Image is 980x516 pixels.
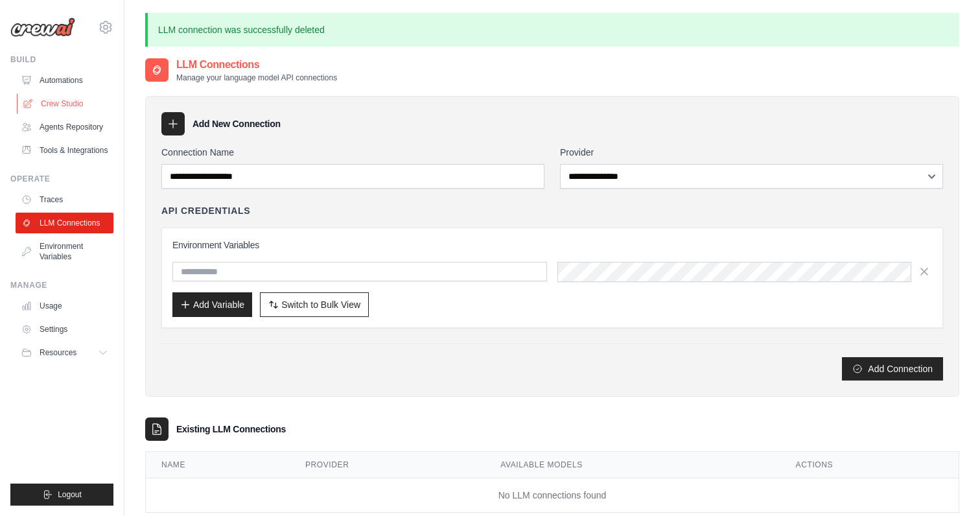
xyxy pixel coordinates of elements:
a: Traces [16,189,113,210]
a: Usage [16,296,113,316]
a: Environment Variables [16,236,113,267]
td: No LLM connections found [146,478,959,512]
a: Settings [16,319,113,340]
th: Actions [780,452,959,478]
h4: API Credentials [161,204,250,217]
a: Crew Studio [17,93,115,114]
label: Connection Name [161,146,544,159]
button: Add Connection [842,357,943,381]
span: Resources [40,347,76,358]
div: Manage [10,280,113,290]
p: LLM connection was successfully deleted [145,13,959,47]
button: Switch to Bulk View [260,292,369,317]
th: Available Models [485,452,780,478]
h3: Add New Connection [192,117,281,130]
img: Logo [10,18,75,37]
div: Build [10,54,113,65]
th: Provider [290,452,485,478]
a: Automations [16,70,113,91]
button: Resources [16,342,113,363]
h3: Environment Variables [172,239,932,252]
p: Manage your language model API connections [176,73,337,83]
div: Operate [10,174,113,184]
h3: Existing LLM Connections [176,423,286,436]
label: Provider [560,146,943,159]
span: Logout [58,489,82,500]
span: Switch to Bulk View [281,298,360,311]
a: Agents Repository [16,117,113,137]
button: Logout [10,484,113,506]
th: Name [146,452,290,478]
h2: LLM Connections [176,57,337,73]
a: LLM Connections [16,213,113,233]
button: Add Variable [172,292,252,317]
a: Tools & Integrations [16,140,113,161]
